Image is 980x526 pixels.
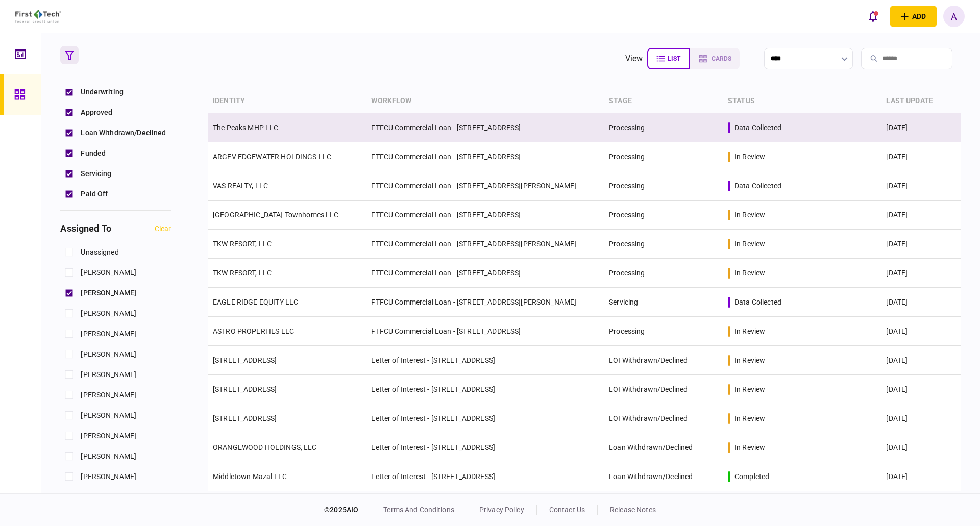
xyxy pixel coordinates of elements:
[604,346,723,375] td: LOI Withdrawn/Declined
[734,355,765,365] div: in review
[549,506,585,514] a: contact us
[881,142,960,171] td: [DATE]
[213,443,317,452] a: ORANGEWOOD HOLDINGS, LLC
[479,506,524,514] a: privacy policy
[81,471,136,482] span: [PERSON_NAME]
[604,375,723,404] td: LOI Withdrawn/Declined
[213,211,339,219] a: [GEOGRAPHIC_DATA] Townhomes LLC
[881,113,960,142] td: [DATE]
[604,230,723,259] td: Processing
[213,298,298,306] a: EAGLE RIDGE EQUITY LLC
[604,433,723,462] td: Loan Withdrawn/Declined
[366,288,604,317] td: FTFCU Commercial Loan - [STREET_ADDRESS][PERSON_NAME]
[60,224,111,233] h3: assigned to
[81,267,136,278] span: [PERSON_NAME]
[81,288,136,298] span: [PERSON_NAME]
[604,171,723,201] td: Processing
[81,410,136,421] span: [PERSON_NAME]
[81,128,166,138] span: Loan Withdrawn/Declined
[81,431,136,441] span: [PERSON_NAME]
[366,317,604,346] td: FTFCU Commercial Loan - [STREET_ADDRESS]
[604,89,723,113] th: stage
[604,317,723,346] td: Processing
[213,123,279,132] a: The Peaks MHP LLC
[366,142,604,171] td: FTFCU Commercial Loan - [STREET_ADDRESS]
[208,89,366,113] th: identity
[604,113,723,142] td: Processing
[383,506,454,514] a: terms and conditions
[366,375,604,404] td: Letter of Interest - [STREET_ADDRESS]
[213,269,272,277] a: TKW RESORT, LLC
[366,89,604,113] th: workflow
[690,48,740,69] button: cards
[81,247,118,258] span: unassigned
[734,239,765,249] div: in review
[881,201,960,230] td: [DATE]
[734,442,765,453] div: in review
[712,55,731,62] span: cards
[734,384,765,394] div: in review
[213,385,277,393] a: [STREET_ADDRESS]
[881,230,960,259] td: [DATE]
[213,327,294,335] a: ASTRO PROPERTIES LLC
[604,201,723,230] td: Processing
[604,462,723,491] td: Loan Withdrawn/Declined
[734,297,781,307] div: data collected
[881,462,960,491] td: [DATE]
[81,308,136,319] span: [PERSON_NAME]
[881,317,960,346] td: [DATE]
[81,451,136,462] span: [PERSON_NAME]
[81,369,136,380] span: [PERSON_NAME]
[155,224,171,233] button: clear
[734,268,765,278] div: in review
[604,259,723,288] td: Processing
[734,181,781,191] div: data collected
[668,55,680,62] span: list
[604,404,723,433] td: LOI Withdrawn/Declined
[81,349,136,360] span: [PERSON_NAME]
[81,168,111,179] span: Servicing
[81,107,112,118] span: Approved
[734,152,765,162] div: in review
[213,153,331,161] a: ARGEV EDGEWATER HOLDINGS LLC
[881,89,960,113] th: last update
[213,356,277,364] a: [STREET_ADDRESS]
[734,122,781,133] div: data collected
[213,414,277,422] a: [STREET_ADDRESS]
[81,189,108,199] span: Paid Off
[890,6,937,27] button: open adding identity options
[604,142,723,171] td: Processing
[881,288,960,317] td: [DATE]
[881,259,960,288] td: [DATE]
[881,171,960,201] td: [DATE]
[366,404,604,433] td: Letter of Interest - [STREET_ADDRESS]
[604,288,723,317] td: Servicing
[366,201,604,230] td: FTFCU Commercial Loan - [STREET_ADDRESS]
[366,230,604,259] td: FTFCU Commercial Loan - [STREET_ADDRESS][PERSON_NAME]
[366,113,604,142] td: FTFCU Commercial Loan - [STREET_ADDRESS]
[881,404,960,433] td: [DATE]
[324,505,371,515] div: © 2025 AIO
[943,6,965,27] button: A
[366,346,604,375] td: Letter of Interest - [STREET_ADDRESS]
[862,6,884,27] button: open notifications list
[81,87,124,97] span: Underwriting
[625,53,643,65] div: view
[734,471,769,482] div: completed
[647,48,690,69] button: list
[213,472,287,481] a: Middletown Mazal LLC
[213,240,272,248] a: TKW RESORT, LLC
[734,413,765,423] div: in review
[723,89,881,113] th: status
[213,182,268,190] a: VAS REALTY, LLC
[366,171,604,201] td: FTFCU Commercial Loan - [STREET_ADDRESS][PERSON_NAME]
[366,259,604,288] td: FTFCU Commercial Loan - [STREET_ADDRESS]
[881,375,960,404] td: [DATE]
[15,10,61,23] img: client company logo
[610,506,656,514] a: release notes
[81,148,106,159] span: Funded
[734,210,765,220] div: in review
[81,329,136,339] span: [PERSON_NAME]
[881,433,960,462] td: [DATE]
